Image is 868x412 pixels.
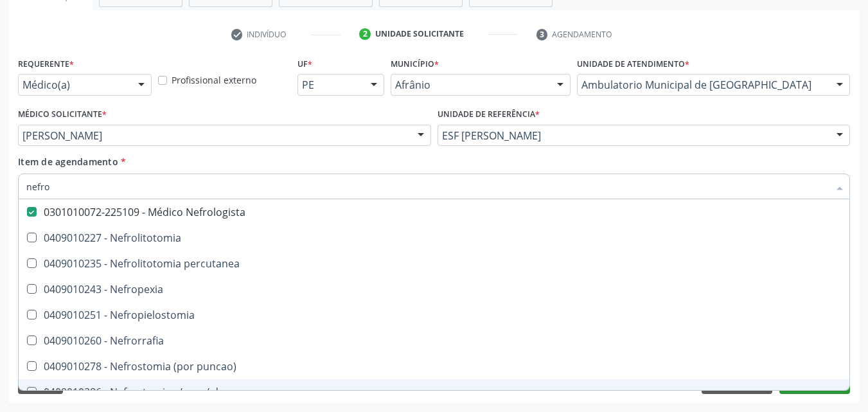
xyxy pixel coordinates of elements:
[26,174,829,199] input: Buscar por procedimentos
[26,258,842,269] div: 0409010235 - Nefrolitotomia percutanea
[26,284,842,294] div: 0409010243 - Nefropexia
[26,336,842,346] div: 0409010260 - Nefrorrafia
[26,233,842,243] div: 0409010227 - Nefrolitotomia
[375,28,464,40] div: Unidade solicitante
[22,129,405,142] span: [PERSON_NAME]
[26,207,842,217] div: 0301010072-225109 - Médico Nefrologista
[18,54,74,74] label: Requerente
[22,78,125,91] span: Médico(a)
[297,54,312,74] label: UF
[581,78,824,91] span: Ambulatorio Municipal de [GEOGRAPHIC_DATA]
[18,156,118,168] span: Item de agendamento
[18,105,107,125] label: Médico Solicitante
[26,361,842,372] div: 0409010278 - Nefrostomia (por puncao)
[577,54,689,74] label: Unidade de atendimento
[395,78,544,91] span: Afrânio
[359,28,371,40] div: 2
[302,78,358,91] span: PE
[26,310,842,320] div: 0409010251 - Nefropielostomia
[26,387,842,397] div: 0409010286 - Nefrostomia c/ ou s/ drenagem
[442,129,824,142] span: ESF [PERSON_NAME]
[438,105,540,125] label: Unidade de referência
[172,73,256,87] label: Profissional externo
[391,54,439,74] label: Município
